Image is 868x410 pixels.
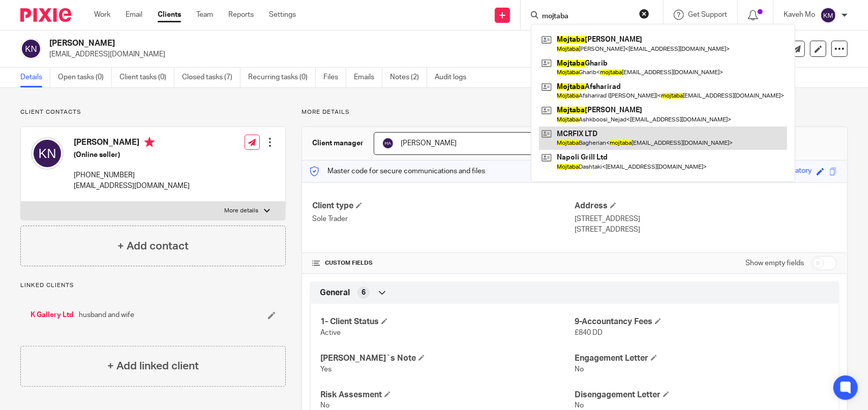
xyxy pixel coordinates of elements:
a: Files [323,68,346,87]
span: No [575,402,584,409]
i: Primary [144,137,155,147]
p: [STREET_ADDRESS] [575,214,837,224]
h5: (Online seller) [74,150,190,160]
a: Closed tasks (7) [182,68,241,87]
h4: Risk Assesment [320,390,575,400]
a: Recurring tasks (0) [248,68,316,87]
span: 6 [362,288,366,298]
span: General [320,288,350,298]
p: Linked clients [20,281,286,290]
h3: Client manager [312,138,364,148]
img: svg%3E [820,7,836,23]
a: Details [20,68,50,87]
p: Master code for secure communications and files [310,166,485,176]
a: Clients [158,10,181,20]
input: Search [541,12,633,21]
span: Get Support [688,11,727,18]
img: svg%3E [382,137,394,149]
a: Work [94,10,110,20]
p: More details [225,207,259,215]
button: Clear [639,9,649,19]
h4: Address [575,201,837,211]
a: Client tasks (0) [119,68,174,87]
span: husband and wife [79,310,134,320]
p: [PHONE_NUMBER] [74,170,190,180]
h4: [PERSON_NAME]`s Note [320,353,575,364]
h4: Client type [312,201,575,211]
img: svg%3E [20,38,42,59]
img: svg%3E [31,137,64,170]
p: [STREET_ADDRESS] [575,225,837,235]
h4: + Add linked client [107,358,199,374]
h4: Engagement Letter [575,353,829,364]
span: No [575,366,584,373]
a: Notes (2) [390,68,427,87]
h4: [PERSON_NAME] [74,137,190,150]
img: Pixie [20,8,71,22]
span: [PERSON_NAME] [401,140,457,147]
span: Active [320,329,341,336]
h2: [PERSON_NAME] [49,38,577,49]
h4: 1- Client Status [320,317,575,327]
h4: + Add contact [117,238,189,254]
p: [EMAIL_ADDRESS][DOMAIN_NAME] [49,49,709,59]
a: Team [196,10,213,20]
p: [EMAIL_ADDRESS][DOMAIN_NAME] [74,181,190,191]
a: K Gallery Ltd [31,310,74,320]
span: £840 DD [575,329,603,336]
a: Audit logs [435,68,474,87]
h4: Disengagement Letter [575,390,829,400]
p: Kaveh Mo [784,10,815,20]
a: Open tasks (0) [58,68,112,87]
span: No [320,402,330,409]
a: Email [126,10,142,20]
h4: 9-Accountancy Fees [575,317,829,327]
p: Client contacts [20,108,286,116]
div: amazing-ultraviolet-honeycomb-laboratory [676,166,812,177]
p: Sole Trader [312,214,575,224]
p: More details [302,108,848,116]
span: Yes [320,366,332,373]
h4: CUSTOM FIELDS [312,259,575,267]
a: Reports [228,10,254,20]
label: Show empty fields [745,258,804,268]
a: Settings [269,10,296,20]
a: Emails [354,68,382,87]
